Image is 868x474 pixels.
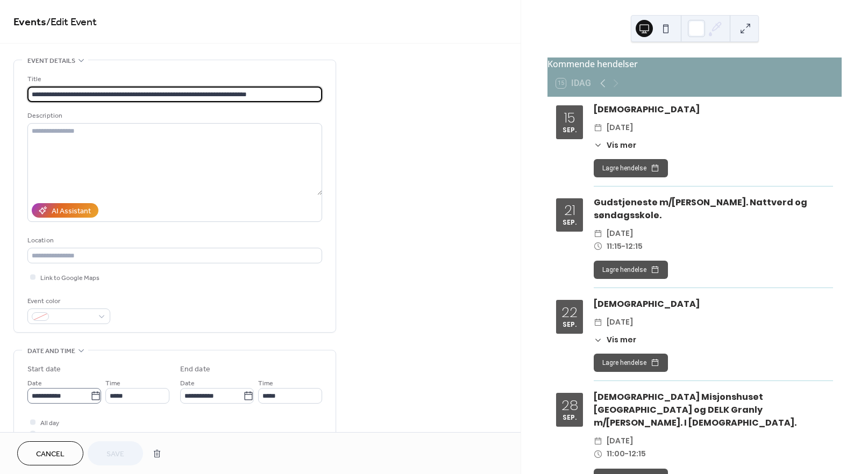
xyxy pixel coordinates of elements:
[607,140,636,151] span: Vis mer
[594,391,833,429] div: [DEMOGRAPHIC_DATA] Misjonshuset [GEOGRAPHIC_DATA] og DELK Granly m/[PERSON_NAME]. I [DEMOGRAPHIC_...
[594,334,636,346] button: ​Vis mer
[607,121,633,134] span: [DATE]
[563,414,577,421] div: sep.
[629,448,646,461] span: 12:15
[27,296,108,307] div: Event color
[27,74,320,85] div: Title
[36,449,65,460] span: Cancel
[622,240,625,253] span: -
[594,140,602,151] div: ​
[594,196,833,222] div: Gudstjeneste m/[PERSON_NAME]. Nattverd og søndagsskole.
[594,240,602,253] div: ​
[607,435,633,448] span: [DATE]
[607,227,633,240] span: [DATE]
[607,334,636,346] span: Vis mer
[32,203,98,218] button: AI Assistant
[594,261,668,279] button: Lagre hendelse
[40,418,59,429] span: All day
[27,378,42,389] span: Date
[594,354,668,372] button: Lagre hendelse
[27,346,75,357] span: Date and time
[52,206,91,217] div: AI Assistant
[607,316,633,329] span: [DATE]
[105,378,120,389] span: Time
[180,378,195,389] span: Date
[27,110,320,121] div: Description
[594,121,602,134] div: ​
[594,435,602,448] div: ​
[564,111,575,125] div: 15
[594,103,833,116] div: [DEMOGRAPHIC_DATA]
[625,448,629,461] span: -
[607,240,622,253] span: 11:15
[40,272,99,284] span: Link to Google Maps
[27,235,320,246] div: Location
[564,204,575,217] div: 21
[625,240,643,253] span: 12:15
[563,127,577,134] div: sep.
[27,55,75,67] span: Event details
[46,12,97,33] span: / Edit Event
[258,378,273,389] span: Time
[594,140,636,151] button: ​Vis mer
[594,448,602,461] div: ​
[547,58,842,70] div: Kommende hendelser
[594,227,602,240] div: ​
[594,298,833,311] div: [DEMOGRAPHIC_DATA]
[594,159,668,177] button: Lagre hendelse
[40,429,84,440] span: Show date only
[563,219,577,226] div: sep.
[561,306,578,319] div: 22
[607,448,625,461] span: 11:00
[594,334,602,346] div: ​
[561,399,578,412] div: 28
[180,364,210,375] div: End date
[594,316,602,329] div: ​
[13,12,46,33] a: Events
[17,441,83,465] button: Cancel
[27,364,61,375] div: Start date
[563,321,577,328] div: sep.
